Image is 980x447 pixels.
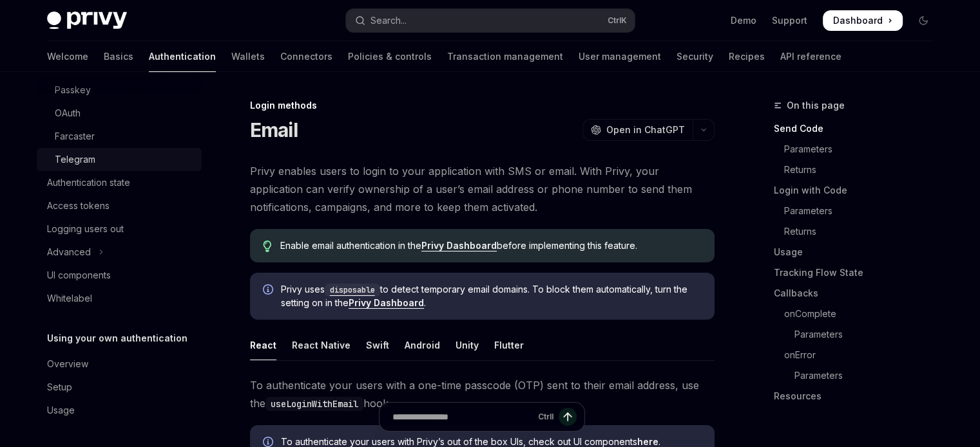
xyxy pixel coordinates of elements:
a: Access tokens [37,194,202,217]
div: Telegram [55,152,95,167]
a: Parameters [774,324,944,345]
span: To authenticate your users with a one-time passcode (OTP) sent to their email address, use the hook. [250,376,715,412]
div: Logging users out [47,221,124,237]
a: Privy Dashboard [349,297,424,309]
a: Telegram [37,148,202,171]
a: Returns [774,160,944,180]
a: OAuth [37,102,202,125]
code: disposable [325,284,380,296]
div: Swift [366,330,389,360]
a: Parameters [774,201,944,221]
span: On this page [787,98,845,113]
div: Overview [47,356,88,372]
button: Toggle Advanced section [37,241,202,264]
span: Open in ChatGPT [606,123,685,136]
div: Search... [370,13,407,28]
a: Policies & controls [348,41,432,72]
a: User management [579,41,661,72]
div: Unity [456,330,479,360]
button: Open in ChatGPT [582,119,693,141]
a: Connectors [280,41,332,72]
a: Support [772,14,807,27]
a: Basics [104,41,133,72]
a: Transaction management [447,41,563,72]
a: Usage [774,242,944,262]
a: Overview [37,352,202,376]
a: Authentication state [37,171,202,194]
svg: Info [263,284,276,297]
span: Dashboard [833,14,883,27]
a: Send Code [774,118,944,139]
a: Farcaster [37,125,202,148]
button: Toggle dark mode [913,10,934,31]
span: Enable email authentication in the before implementing this feature. [280,239,701,252]
div: Whitelabel [47,291,92,306]
button: Open search [346,9,635,32]
a: Parameters [774,365,944,386]
a: Returns [774,221,944,242]
button: Send message [559,408,577,426]
a: Setup [37,376,202,399]
a: Dashboard [823,10,903,31]
a: Demo [731,14,756,27]
div: Usage [47,403,75,418]
a: Recipes [729,41,765,72]
code: useLoginWithEmail [265,397,363,411]
span: Ctrl K [608,15,627,26]
img: dark logo [47,12,127,30]
div: OAuth [55,105,81,121]
div: Advanced [47,244,91,260]
a: disposable [325,284,380,295]
div: UI components [47,268,111,283]
span: Privy enables users to login to your application with SMS or email. With Privy, your application ... [250,162,715,216]
div: React [250,330,276,360]
a: Privy Dashboard [421,240,497,251]
span: Privy uses to detect temporary email domains. To block them automatically, turn the setting on in... [281,283,702,309]
a: API reference [780,41,841,72]
div: React Native [292,330,351,360]
a: Resources [774,386,944,406]
a: Authentication [149,41,216,72]
div: Setup [47,379,72,395]
div: Farcaster [55,129,95,144]
a: Whitelabel [37,287,202,310]
h5: Using your own authentication [47,331,187,346]
div: Access tokens [47,198,110,214]
a: onError [774,345,944,365]
a: UI components [37,264,202,287]
div: Login methods [250,99,715,112]
a: Callbacks [774,283,944,304]
div: Authentication state [47,175,130,190]
div: Android [405,330,440,360]
div: Flutter [494,330,524,360]
a: Welcome [47,41,88,72]
svg: Tip [263,241,272,252]
a: Tracking Flow State [774,262,944,283]
input: Ask a question... [392,403,533,431]
a: Usage [37,399,202,422]
h1: Email [250,118,298,141]
a: Parameters [774,139,944,160]
a: Logging users out [37,217,202,241]
a: Security [677,41,713,72]
a: onComplete [774,304,944,324]
a: Login with Code [774,180,944,201]
a: Wallets [231,41,265,72]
